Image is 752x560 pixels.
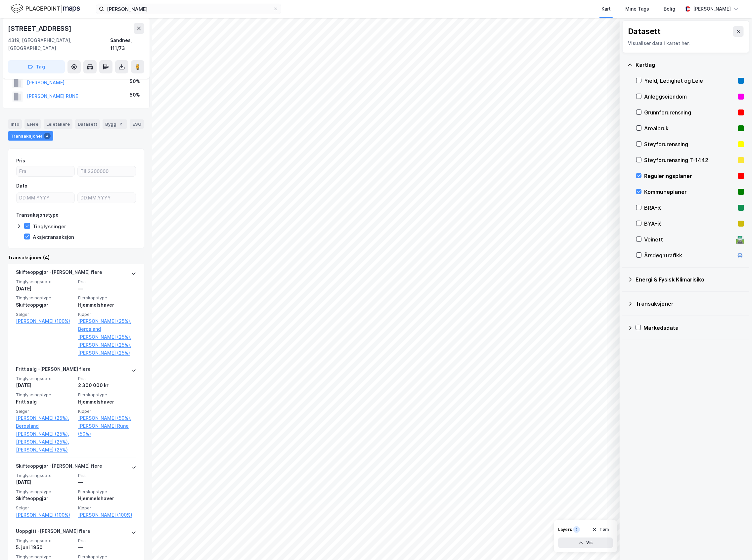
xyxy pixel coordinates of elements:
[644,108,735,116] div: Grunnforurensning
[78,409,136,414] span: Kjøper
[636,300,744,308] div: Transaksjoner
[118,121,124,127] div: 2
[636,61,744,69] div: Kartlag
[78,295,136,301] span: Eierskapstype
[628,26,661,37] div: Datasett
[558,538,613,548] button: Vis
[8,254,144,262] div: Transaksjoner (4)
[8,119,22,129] div: Info
[78,398,136,406] div: Hjemmelshaver
[78,166,136,176] input: Til 2300000
[130,119,144,129] div: ESG
[78,376,136,381] span: Pris
[16,268,102,279] div: Skifteoppgjør - [PERSON_NAME] flere
[644,77,735,85] div: Yield, Ledighet og Leie
[78,325,136,341] a: Bergsland [PERSON_NAME] (25%),
[16,489,74,495] span: Tinglysningstype
[78,414,136,422] a: [PERSON_NAME] (50%),
[16,478,74,486] div: [DATE]
[16,317,74,325] a: [PERSON_NAME] (100%)
[78,543,136,551] div: —
[16,409,74,414] span: Selger
[16,295,74,301] span: Tinglysningstype
[664,5,675,13] div: Bolig
[601,5,611,13] div: Kart
[78,381,136,389] div: 2 300 000 kr
[644,220,735,228] div: BYA–%
[78,538,136,543] span: Pris
[16,446,74,454] a: [PERSON_NAME] (25%)
[644,156,735,164] div: Støyforurensning T-1442
[130,77,140,85] div: 50%
[78,392,136,398] span: Eierskapstype
[8,36,110,52] div: 4319, [GEOGRAPHIC_DATA], [GEOGRAPHIC_DATA]
[78,341,136,349] a: [PERSON_NAME] (25%),
[103,119,127,129] div: Bygg
[16,301,74,309] div: Skifteoppgjør
[625,5,649,13] div: Mine Tags
[16,495,74,502] div: Skifteoppgjør
[16,554,74,560] span: Tinglysningstype
[78,349,136,357] a: [PERSON_NAME] (25%)
[17,193,74,203] input: DD.MM.YYYY
[78,554,136,560] span: Eierskapstype
[8,60,65,73] button: Tag
[636,276,744,283] div: Energi & Fysisk Klimarisiko
[17,166,74,176] input: Fra
[16,376,74,381] span: Tinglysningsdato
[16,511,74,519] a: [PERSON_NAME] (100%)
[16,462,102,473] div: Skifteoppgjør - [PERSON_NAME] flere
[16,414,74,422] a: [PERSON_NAME] (25%),
[644,172,735,180] div: Reguleringsplaner
[644,251,733,259] div: Årsdøgntrafikk
[78,317,136,325] a: [PERSON_NAME] (25%),
[719,528,752,560] div: Kontrollprogram for chat
[16,312,74,317] span: Selger
[78,301,136,309] div: Hjemmelshaver
[558,527,572,532] div: Layers
[78,511,136,519] a: [PERSON_NAME] (100%)
[644,204,735,212] div: BRA–%
[16,365,91,376] div: Fritt salg - [PERSON_NAME] flere
[16,182,27,190] div: Dato
[110,36,144,52] div: Sandnes, 111/73
[33,223,66,230] div: Tinglysninger
[16,505,74,511] span: Selger
[16,527,90,538] div: Uoppgitt - [PERSON_NAME] flere
[78,422,136,438] a: [PERSON_NAME] Rune (50%)
[11,3,80,15] img: logo.f888ab2527a4732fd821a326f86c7f29.svg
[644,188,735,196] div: Kommuneplaner
[78,279,136,284] span: Pris
[130,91,140,99] div: 50%
[78,495,136,502] div: Hjemmelshaver
[16,157,25,165] div: Pris
[16,538,74,543] span: Tinglysningsdato
[643,324,744,332] div: Markedsdata
[16,392,74,398] span: Tinglysningstype
[16,398,74,406] div: Fritt salg
[104,4,273,14] input: Søk på adresse, matrikkel, gårdeiere, leietakere eller personer
[24,119,41,129] div: Eiere
[16,438,74,446] a: [PERSON_NAME] (25%),
[16,543,74,551] div: 5. juni 1950
[78,478,136,486] div: —
[78,193,136,203] input: DD.MM.YYYY
[78,489,136,495] span: Eierskapstype
[16,473,74,478] span: Tinglysningsdato
[78,473,136,478] span: Pris
[736,235,745,244] div: 🛣️
[644,93,735,101] div: Anleggseiendom
[16,285,74,293] div: [DATE]
[644,140,735,148] div: Støyforurensning
[16,381,74,389] div: [DATE]
[8,131,53,141] div: Transaksjoner
[644,236,733,243] div: Veinett
[44,119,72,129] div: Leietakere
[573,526,580,533] div: 2
[78,505,136,511] span: Kjøper
[78,285,136,293] div: —
[628,39,744,47] div: Visualiser data i kartet her.
[8,23,73,34] div: [STREET_ADDRESS]
[588,524,613,535] button: Tøm
[719,528,752,560] iframe: Chat Widget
